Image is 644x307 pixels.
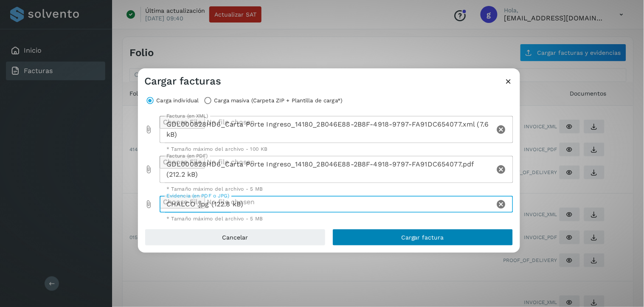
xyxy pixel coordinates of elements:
div: CHALCO .jpg (122.8 kB) [160,196,495,213]
div: GDL000828HD6_Carta Porte Ingreso_14180_2B046E88-2B8F-4918-9797-FA91DC654077.pdf (212.2 kB) [160,156,495,183]
i: Factura (en PDF) prepended action [145,165,153,174]
i: Evidencia (en PDF o JPG) prepended action [145,200,153,208]
label: Carga individual [157,95,199,107]
div: * Tamaño máximo del archivo - 100 KB [166,146,506,152]
i: Factura (en XML) prepended action [145,125,153,134]
span: Cargar factura [401,234,444,240]
div: * Tamaño máximo del archivo - 5 MB [166,216,506,221]
div: * Tamaño máximo del archivo - 5 MB [166,186,506,192]
label: Carga masiva (Carpeta ZIP + Plantilla de carga*) [214,95,343,107]
div: GDL000828HD6_Carta Porte Ingreso_14180_2B046E88-2B8F-4918-9797-FA91DC654077.xml (7.6 kB) [160,116,495,143]
span: Cancelar [222,234,248,240]
i: Clear Factura (en PDF) [496,164,506,175]
button: Cargar factura [332,229,513,246]
i: Clear Factura (en XML) [496,124,506,135]
h3: Cargar facturas [145,75,222,87]
button: Cancelar [145,229,326,246]
i: Clear Evidencia (en PDF o JPG) [496,199,506,209]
